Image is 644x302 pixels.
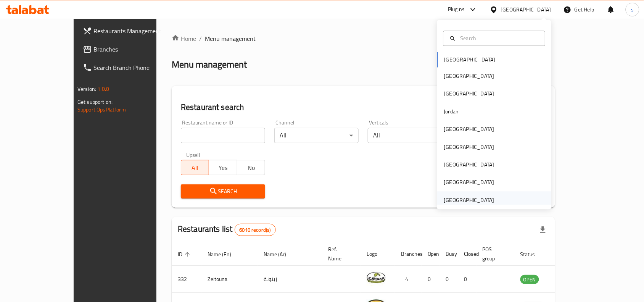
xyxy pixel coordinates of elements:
[444,107,459,116] div: Jordan
[181,128,265,143] input: Search for restaurant name or ID..
[422,242,440,266] th: Open
[97,84,109,94] span: 1.0.0
[395,266,422,293] td: 4
[172,34,555,43] nav: breadcrumb
[631,5,634,14] span: s
[458,266,477,293] td: 0
[520,275,539,284] span: OPEN
[201,266,258,293] td: Zeitouna
[274,128,359,143] div: All
[520,250,545,259] span: Status
[181,184,265,199] button: Search
[444,161,494,169] div: [GEOGRAPHIC_DATA]
[199,34,202,43] li: /
[187,187,259,196] span: Search
[444,143,494,151] div: [GEOGRAPHIC_DATA]
[212,162,234,173] span: Yes
[258,266,322,293] td: زيتونة
[444,72,494,81] div: [GEOGRAPHIC_DATA]
[440,242,458,266] th: Busy
[172,58,247,71] h2: Menu management
[77,84,96,94] span: Version:
[444,90,494,98] div: [GEOGRAPHIC_DATA]
[457,34,541,42] input: Search
[328,245,351,263] span: Ref. Name
[240,162,262,173] span: No
[178,250,192,259] span: ID
[93,45,175,54] span: Branches
[361,242,395,266] th: Logo
[235,224,276,236] div: Total records count
[181,160,209,175] button: All
[77,22,181,40] a: Restaurants Management
[77,58,181,77] a: Search Branch Phone
[483,245,505,263] span: POS group
[181,102,546,113] h2: Restaurant search
[235,226,275,234] span: 6010 record(s)
[501,5,551,14] div: [GEOGRAPHIC_DATA]
[77,40,181,58] a: Branches
[184,162,206,173] span: All
[367,268,386,287] img: Zeitouna
[172,266,201,293] td: 332
[520,275,539,284] div: OPEN
[208,250,241,259] span: Name (En)
[93,63,175,72] span: Search Branch Phone
[368,128,452,143] div: All
[77,105,126,115] a: Support.OpsPlatform
[186,152,200,158] label: Upsell
[448,5,465,14] div: Plugins
[172,34,196,43] a: Home
[440,266,458,293] td: 0
[444,125,494,134] div: [GEOGRAPHIC_DATA]
[93,26,175,36] span: Restaurants Management
[178,223,276,236] h2: Restaurants list
[444,178,494,187] div: [GEOGRAPHIC_DATA]
[209,160,237,175] button: Yes
[458,242,477,266] th: Closed
[395,242,422,266] th: Branches
[422,266,440,293] td: 0
[237,160,265,175] button: No
[205,34,256,43] span: Menu management
[534,221,552,239] div: Export file
[444,196,494,204] div: [GEOGRAPHIC_DATA]
[77,97,113,107] span: Get support on:
[264,250,296,259] span: Name (Ar)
